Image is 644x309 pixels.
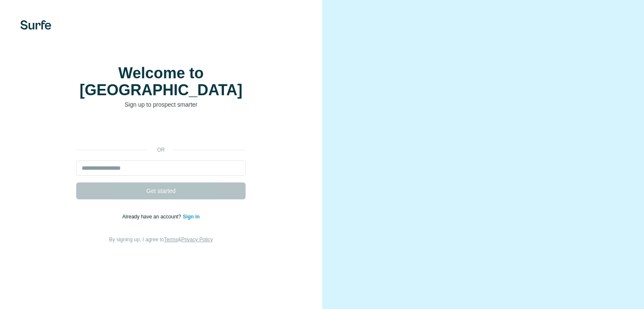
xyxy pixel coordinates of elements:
[76,65,246,99] h1: Welcome to [GEOGRAPHIC_DATA]
[72,121,250,140] iframe: Sign in with Google Button
[164,237,178,243] a: Terms
[183,214,200,220] a: Sign in
[76,100,246,109] p: Sign up to prospect smarter
[147,146,174,154] p: or
[181,237,213,243] a: Privacy Policy
[109,237,213,243] span: By signing up, I agree to &
[122,214,183,220] span: Already have an account?
[20,20,51,30] img: Surfe's logo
